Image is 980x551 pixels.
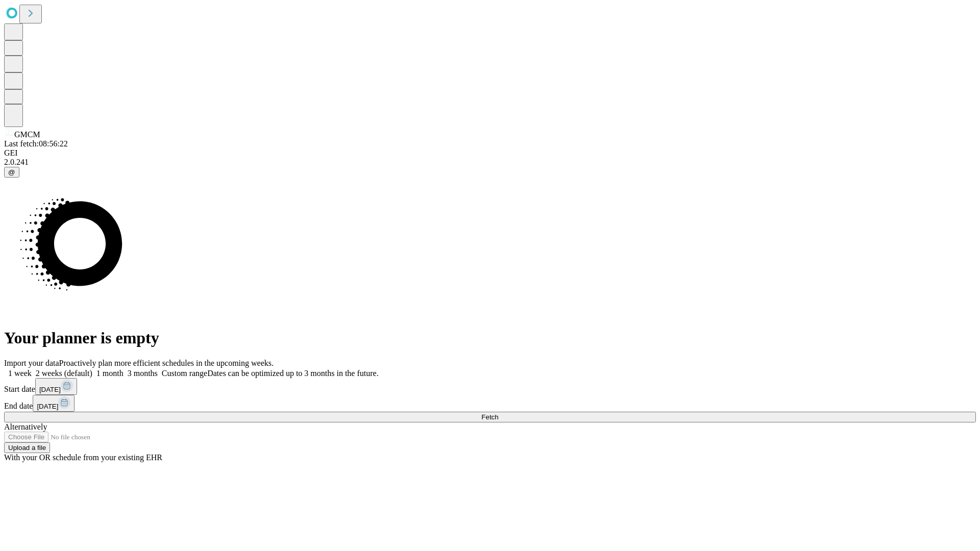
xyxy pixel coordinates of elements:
[36,369,92,378] span: 2 weeks (default)
[4,158,976,167] div: 2.0.241
[4,412,976,422] button: Fetch
[4,442,50,453] button: Upload a file
[4,378,976,395] div: Start date
[33,395,75,412] button: [DATE]
[35,378,77,395] button: [DATE]
[96,369,124,378] span: 1 month
[8,369,32,378] span: 1 week
[481,413,498,421] span: Fetch
[4,139,68,148] span: Last fetch: 08:56:22
[4,167,19,178] button: @
[37,403,58,410] span: [DATE]
[39,386,61,393] span: [DATE]
[4,453,162,462] span: With your OR schedule from your existing EHR
[4,329,976,347] h1: Your planner is empty
[4,148,976,158] div: GEI
[14,130,40,139] span: GMCM
[59,359,274,367] span: Proactively plan more efficient schedules in the upcoming weeks.
[4,395,976,412] div: End date
[162,369,207,378] span: Custom range
[128,369,158,378] span: 3 months
[4,422,47,431] span: Alternatively
[207,369,378,378] span: Dates can be optimized up to 3 months in the future.
[4,359,59,367] span: Import your data
[8,168,15,176] span: @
